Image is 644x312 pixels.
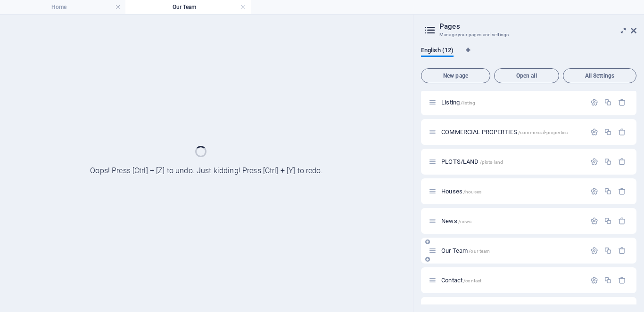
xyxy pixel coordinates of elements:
[439,31,618,39] h3: Manage your pages and settings
[618,187,626,195] div: Remove
[461,100,475,105] span: /listing
[441,277,481,284] span: Click to open page
[441,247,490,254] span: Our Team
[441,158,503,165] span: Click to open page
[590,128,598,136] div: Settings
[458,219,472,224] span: /news
[421,47,636,64] div: Language Tabs
[604,98,612,106] div: Duplicate
[463,278,481,283] span: /contact
[425,73,486,79] span: New page
[438,99,586,105] div: Listing/listing
[618,98,626,106] div: Remove
[469,248,490,254] span: /our-team
[421,45,454,58] span: English (12)
[441,99,475,106] span: Click to open page
[438,218,586,224] div: News/news
[618,247,626,255] div: Remove
[604,217,612,225] div: Duplicate
[498,73,555,79] span: Open all
[438,277,586,283] div: Contact/contact
[438,188,586,194] div: Houses/houses
[439,22,636,31] h2: Pages
[518,130,568,135] span: /commercial-properties
[438,248,586,254] div: Our Team/our-team
[438,129,586,135] div: COMMERCIAL PROPERTIES/commercial-properties
[618,128,626,136] div: Remove
[604,128,612,136] div: Duplicate
[604,247,612,255] div: Duplicate
[590,276,598,284] div: Settings
[618,217,626,225] div: Remove
[563,68,636,83] button: All Settings
[441,217,471,224] span: Click to open page
[590,187,598,195] div: Settings
[590,217,598,225] div: Settings
[567,73,632,79] span: All Settings
[441,128,568,136] span: Click to open page
[590,98,598,106] div: Settings
[590,158,598,166] div: Settings
[494,68,559,83] button: Open all
[125,2,251,12] h4: Our Team
[590,247,598,255] div: Settings
[604,187,612,195] div: Duplicate
[480,160,504,165] span: /plots-land
[421,68,490,83] button: New page
[463,189,481,194] span: /houses
[618,158,626,166] div: Remove
[618,276,626,284] div: Remove
[604,276,612,284] div: Duplicate
[441,188,481,195] span: Click to open page
[438,159,586,165] div: PLOTS/LAND/plots-land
